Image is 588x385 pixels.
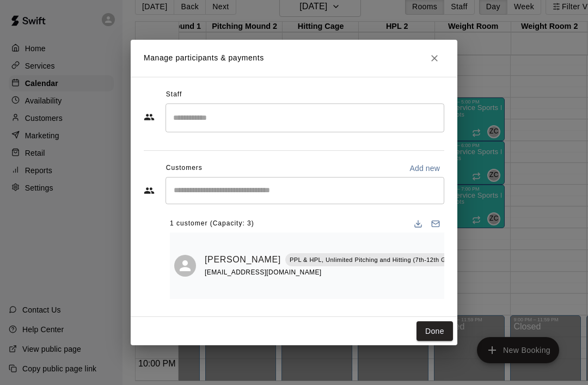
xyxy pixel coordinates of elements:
button: Add new [405,160,444,177]
p: PPL & HPL, Unlimited Pitching and Hitting (7th-12th Grade) [290,255,461,265]
span: Customers [166,160,203,177]
div: Walker Courtney [174,255,196,277]
svg: Staff [144,112,155,123]
span: Staff [166,86,182,103]
span: [EMAIL_ADDRESS][DOMAIN_NAME] [205,268,322,276]
p: Manage participants & payments [144,52,264,64]
button: Download list [409,215,427,233]
button: Email participants [427,215,444,233]
div: Search staff [166,103,444,132]
span: 1 customer (Capacity: 3) [170,215,254,233]
div: Start typing to search customers... [166,177,444,204]
a: [PERSON_NAME] [205,253,281,267]
button: Close [425,48,444,68]
svg: Customers [144,185,155,196]
button: Done [416,321,453,341]
p: Add new [409,163,440,174]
